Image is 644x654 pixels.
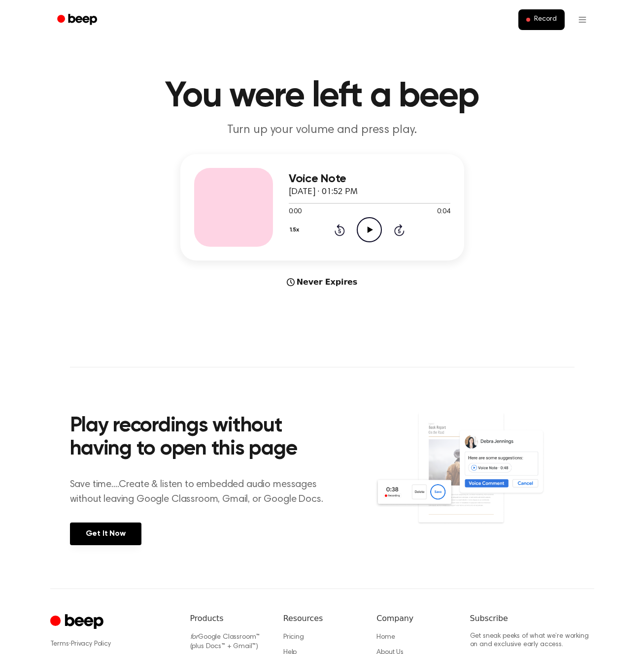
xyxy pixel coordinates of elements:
span: 0:00 [289,207,302,217]
h6: Products [190,613,268,624]
a: Get It Now [70,523,141,545]
div: Never Expires [180,276,464,288]
a: Cruip [50,613,106,632]
h3: Voice Note [289,172,450,186]
p: Turn up your volume and press play. [133,122,511,138]
a: Beep [50,10,106,30]
a: Privacy Policy [71,641,111,648]
h6: Company [376,613,454,624]
button: Record [518,9,564,30]
i: for [190,634,199,641]
h6: Resources [283,613,361,624]
p: Get sneak peeks of what we’re working on and exclusive early access. [470,632,594,650]
h6: Subscribe [470,613,594,624]
img: Voice Comments on Docs and Recording Widget [374,412,574,544]
span: 0:04 [437,207,450,217]
div: · [50,639,174,649]
a: Pricing [283,634,304,641]
p: Save time....Create & listen to embedded audio messages without leaving Google Classroom, Gmail, ... [70,477,336,507]
span: Record [534,15,556,24]
h1: You were left a beep [70,79,575,114]
a: Home [376,634,395,641]
a: Terms [50,641,69,648]
span: [DATE] · 01:52 PM [289,188,358,196]
a: forGoogle Classroom™ (plus Docs™ + Gmail™) [190,634,260,651]
h2: Play recordings without having to open this page [70,415,336,461]
button: Open menu [571,8,594,32]
button: 1.5x [289,222,303,238]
